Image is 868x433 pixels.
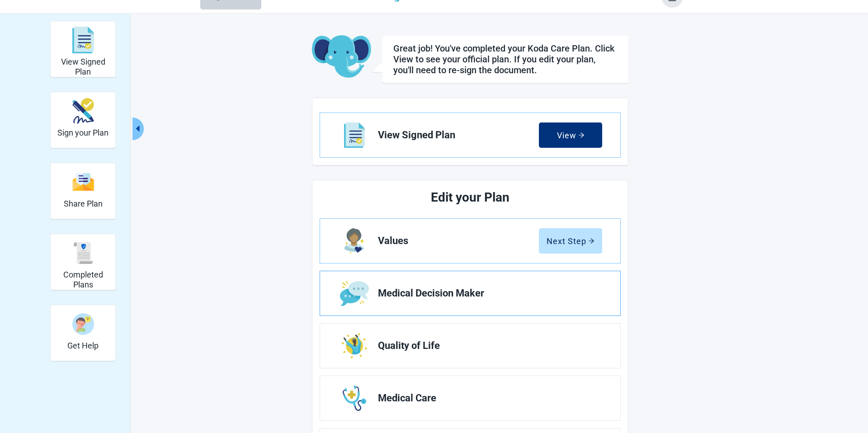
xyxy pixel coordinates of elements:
span: Medical Decision Maker [378,288,595,299]
img: Koda Elephant [312,35,371,79]
span: arrow-right [588,238,594,244]
h2: Get Help [67,341,99,351]
span: caret-left [133,124,142,133]
span: View Signed Plan [378,130,539,141]
a: Edit Quality of Life section [320,324,620,368]
h2: Share Plan [64,199,103,209]
a: Edit Values section [320,219,620,263]
h2: Completed Plans [54,270,112,289]
h1: Great job! You've completed your Koda Care Plan. Click View to see your official plan. If you edi... [393,43,617,75]
span: Quality of Life [378,340,595,351]
div: Share Plan [50,163,116,219]
h2: Edit your Plan [354,188,587,207]
div: Sign your Plan [50,92,116,148]
a: Edit Medical Care section [320,376,620,420]
div: View [557,131,585,140]
div: Get Help [50,305,116,361]
div: Next Step [547,236,594,245]
div: Completed Plans [50,234,116,290]
button: Collapse menu [132,118,144,140]
h2: Sign your Plan [57,128,108,138]
img: svg%3e [72,242,94,264]
img: svg%3e [72,27,94,54]
a: View View Signed Plan section [320,113,620,157]
img: make_plan_official-CpYJDfBD.svg [72,98,94,124]
button: Next Steparrow-right [539,228,602,254]
div: View Signed Plan [50,21,116,77]
img: svg%3e [72,172,94,192]
img: person-question-x68TBcxA.svg [72,313,94,335]
span: Values [378,235,539,246]
h2: View Signed Plan [54,57,112,76]
span: Medical Care [378,393,595,404]
button: Viewarrow-right [539,122,602,148]
span: arrow-right [578,132,585,138]
a: Edit Medical Decision Maker section [320,271,620,315]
